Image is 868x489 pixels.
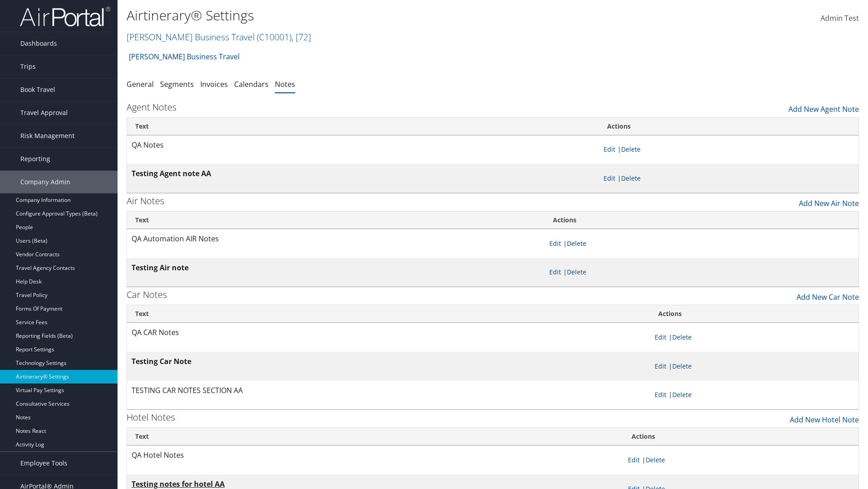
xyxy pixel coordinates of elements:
[623,446,859,475] td: |
[567,239,586,248] a: Delete
[672,333,692,341] a: Delete
[655,362,666,370] a: Edit
[20,6,110,27] img: airportal-logo.png
[655,333,666,341] a: Edit
[127,31,311,43] a: [PERSON_NAME] Business Travel
[545,258,859,287] td: |
[621,145,641,153] a: Delete
[20,452,67,475] span: Employee Tools
[20,78,55,101] span: Book Travel
[621,174,641,182] a: Delete
[545,211,859,229] th: Actions
[129,48,240,66] a: [PERSON_NAME] Business Travel
[275,79,295,89] a: Notes
[646,455,665,464] a: Delete
[650,352,859,381] td: |
[650,381,859,410] td: |
[599,164,859,193] td: |
[127,6,615,25] h1: Airtinerary® Settings
[599,118,859,135] th: Actions
[604,145,615,153] a: Edit
[20,171,71,193] span: Company Admin
[127,211,545,229] th: Text
[132,450,619,461] p: QA Hotel Notes
[790,410,859,425] a: Add New Hotel Note
[549,268,561,276] a: Edit
[799,193,859,209] a: Add New Air Note
[20,125,75,147] span: Risk Management
[788,99,859,115] a: Add New Agent Note
[132,233,540,245] p: QA Automation AIR Notes
[20,32,57,55] span: Dashboards
[127,411,175,424] h3: Hotel Notes
[20,55,36,78] span: Trips
[821,13,859,23] span: Admin Test
[672,362,692,370] a: Delete
[20,148,50,170] span: Reporting
[257,31,292,43] span: ( C10001 )
[127,101,176,114] h3: Agent Notes
[132,168,211,178] strong: Testing Agent note AA
[234,79,269,89] a: Calendars
[650,305,859,323] th: Actions
[567,268,586,276] a: Delete
[132,356,191,366] strong: Testing Car Note
[20,101,68,124] span: Travel Approval
[160,79,194,89] a: Segments
[127,288,167,301] h3: Car Notes
[655,390,666,399] a: Edit
[127,428,623,446] th: Text
[132,385,646,397] p: TESTING CAR NOTES SECTION AA
[127,118,599,135] th: Text
[200,79,228,89] a: Invoices
[604,174,615,182] a: Edit
[132,479,225,489] strong: Testing notes for hotel AA
[797,287,859,302] a: Add New Car Note
[650,323,859,352] td: |
[672,390,692,399] a: Delete
[127,305,650,323] th: Text
[132,263,189,273] strong: Testing Air note
[132,139,594,151] p: QA Notes
[127,79,154,89] a: General
[132,327,646,339] p: QA CAR Notes
[292,31,311,43] span: , [ 72 ]
[623,428,859,446] th: Actions
[549,239,561,248] a: Edit
[628,455,640,464] a: Edit
[127,195,164,207] h3: Air Notes
[545,229,859,258] td: |
[599,135,859,164] td: |
[821,5,859,33] a: Admin Test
